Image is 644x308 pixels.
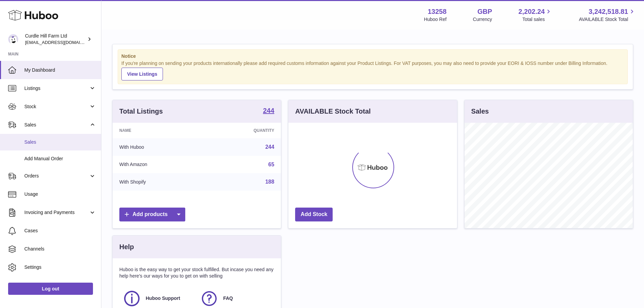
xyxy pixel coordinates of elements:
[119,266,274,279] p: Huboo is the easy way to get your stock fulfilled. But incase you need any help here's our ways f...
[295,107,371,116] h3: AVAILABLE Stock Total
[24,228,96,234] span: Cases
[121,53,624,60] strong: Notice
[589,7,628,16] span: 3,242,518.81
[119,242,134,252] h3: Help
[265,144,275,150] a: 244
[428,7,447,16] strong: 13258
[146,295,180,302] span: Huboo Support
[579,16,636,23] span: AVAILABLE Stock Total
[113,173,205,191] td: With Shopify
[25,40,99,45] span: [EMAIL_ADDRESS][DOMAIN_NAME]
[24,246,96,252] span: Channels
[123,289,193,308] a: Huboo Support
[579,7,636,23] a: 3,242,518.81 AVAILABLE Stock Total
[8,34,18,44] img: internalAdmin-13258@internal.huboo.com
[24,103,89,110] span: Stock
[205,123,281,138] th: Quantity
[519,7,545,16] span: 2,202.24
[265,179,275,185] a: 188
[24,139,96,145] span: Sales
[24,156,96,162] span: Add Manual Order
[263,107,274,114] strong: 244
[119,107,163,116] h3: Total Listings
[263,107,274,115] a: 244
[113,156,205,173] td: With Amazon
[113,123,205,138] th: Name
[24,264,96,270] span: Settings
[268,162,275,167] a: 65
[295,208,333,221] a: Add Stock
[24,191,96,197] span: Usage
[473,16,492,23] div: Currency
[25,33,86,46] div: Curdle Hill Farm Ltd
[424,16,447,23] div: Huboo Ref
[121,68,163,80] a: View Listings
[471,107,489,116] h3: Sales
[119,208,185,221] a: Add products
[24,122,89,128] span: Sales
[477,7,492,16] strong: GBP
[223,295,233,302] span: FAQ
[113,138,205,156] td: With Huboo
[522,16,552,23] span: Total sales
[24,67,96,73] span: My Dashboard
[24,209,89,216] span: Invoicing and Payments
[8,283,93,295] a: Log out
[121,60,624,80] div: If you're planning on sending your products internationally please add required customs informati...
[200,289,271,308] a: FAQ
[24,173,89,179] span: Orders
[24,85,89,92] span: Listings
[519,7,553,23] a: 2,202.24 Total sales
